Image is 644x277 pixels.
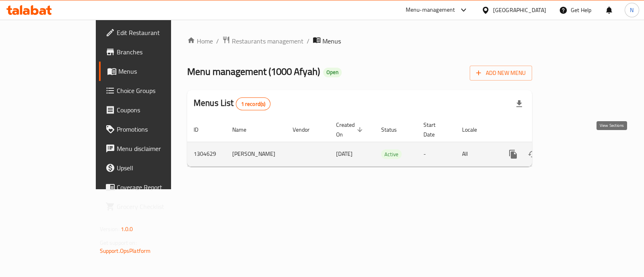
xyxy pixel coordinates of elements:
[117,124,197,134] span: Promotions
[99,120,203,139] a: Promotions
[236,100,270,108] span: 1 record(s)
[99,62,203,81] a: Menus
[117,105,197,115] span: Coupons
[100,246,151,256] a: Support.OpsPlatform
[417,142,456,166] td: -
[216,36,219,46] li: /
[236,97,271,110] div: Total records count
[99,139,203,158] a: Menu disclaimer
[99,100,203,120] a: Coupons
[187,36,532,46] nav: breadcrumb
[293,125,320,134] span: Vendor
[121,224,133,234] span: 1.0.0
[117,28,197,37] span: Edit Restaurant
[381,150,402,159] span: Active
[226,142,286,166] td: [PERSON_NAME]
[187,118,587,167] table: enhanced table
[117,202,197,211] span: Grocery Checklist
[194,125,209,134] span: ID
[381,125,407,134] span: Status
[117,182,197,192] span: Coverage Report
[187,142,226,166] td: 1304629
[100,224,120,234] span: Version:
[323,69,342,76] span: Open
[423,120,446,139] span: Start Date
[117,47,197,57] span: Branches
[493,6,546,14] div: [GEOGRAPHIC_DATA]
[523,145,542,164] button: Change Status
[99,158,203,178] a: Upsell
[470,66,532,81] button: Add New Menu
[336,120,365,139] span: Created On
[99,81,203,100] a: Choice Groups
[307,36,310,46] li: /
[232,125,257,134] span: Name
[462,125,487,134] span: Locale
[187,62,320,81] span: Menu management ( 1000 Afyah )
[117,163,197,173] span: Upsell
[497,118,587,142] th: Actions
[336,149,353,159] span: [DATE]
[323,68,342,77] div: Open
[504,145,523,164] button: more
[194,97,270,110] h2: Menus List
[100,238,137,248] span: Get support on:
[118,66,197,76] span: Menus
[232,36,303,46] span: Restaurants management
[322,36,341,46] span: Menus
[117,144,197,153] span: Menu disclaimer
[222,36,303,46] a: Restaurants management
[99,197,203,216] a: Grocery Checklist
[406,5,455,15] div: Menu-management
[99,42,203,62] a: Branches
[510,94,529,114] div: Export file
[99,23,203,42] a: Edit Restaurant
[630,6,634,14] span: N
[476,68,526,78] span: Add New Menu
[99,178,203,197] a: Coverage Report
[456,142,497,166] td: All
[117,86,197,95] span: Choice Groups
